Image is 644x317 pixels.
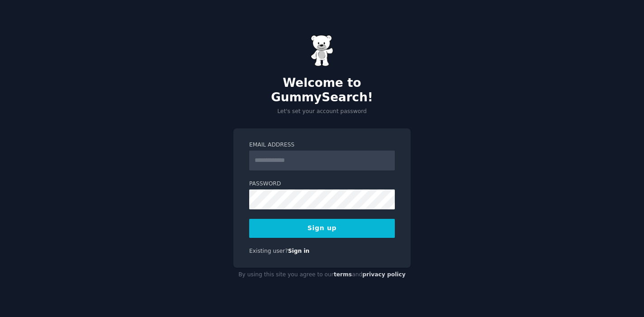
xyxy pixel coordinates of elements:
[233,268,411,282] div: By using this site you agree to our and
[249,141,395,149] label: Email Address
[311,35,333,66] img: Gummy Bear
[288,248,310,254] a: Sign in
[249,248,288,254] span: Existing user?
[334,271,352,278] a: terms
[362,271,406,278] a: privacy policy
[249,219,395,238] button: Sign up
[233,76,411,104] h2: Welcome to GummySearch!
[249,180,395,188] label: Password
[233,108,411,116] p: Let's set your account password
